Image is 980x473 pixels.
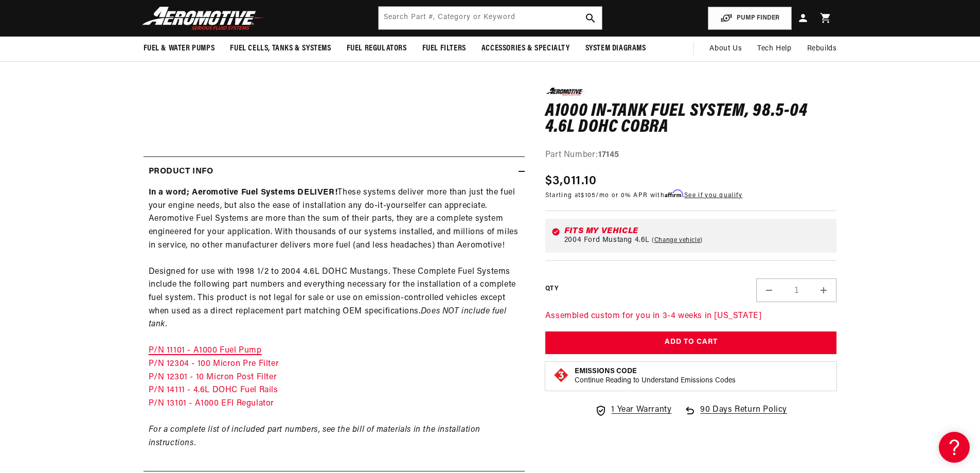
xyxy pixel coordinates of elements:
h2: Product Info [149,165,213,179]
button: Emissions CodeContinue Reading to Understand Emissions Codes [575,367,736,386]
p: Assembled custom for you in 3-4 weeks in [US_STATE] [545,310,837,323]
div: Fits my vehicle [564,227,831,235]
button: Add to Cart [545,331,837,354]
summary: Fuel Cells, Tanks & Systems [222,37,338,61]
span: Fuel Filters [422,43,466,54]
p: Continue Reading to Understand Emissions Codes [575,376,736,386]
a: 90 Days Return Policy [684,404,787,427]
span: Fuel Cells, Tanks & Systems [230,43,331,54]
a: Change vehicle [652,236,703,244]
summary: Fuel Regulators [339,37,415,61]
span: About Us [709,45,742,52]
img: Aeromotive [139,6,268,30]
button: PUMP FINDER [708,7,792,30]
strong: Emissions Code [575,367,637,375]
span: Accessories & Specialty [482,43,570,54]
img: Emissions code [553,367,569,383]
p: Starting at /mo or 0% APR with . [545,190,743,200]
summary: Accessories & Specialty [474,37,578,61]
a: About Us [702,37,750,61]
summary: System Diagrams [578,37,654,61]
span: System Diagrams [585,43,646,54]
em: For a complete list of included part numbers, see the bill of materials in the installation instr... [149,426,481,447]
button: search button [579,7,602,29]
summary: Fuel & Water Pumps [136,37,223,61]
summary: Tech Help [750,37,799,61]
h1: A1000 In-Tank Fuel System, 98.5-04 4.6L DOHC Cobra [545,103,837,135]
a: See if you qualify - Learn more about Affirm Financing (opens in modal) [684,192,742,199]
input: Search by Part Number, Category or Keyword [379,7,602,29]
a: P/N 12304 - 100 Micron Pre Filter [149,360,279,368]
a: P/N 13101 - A1000 EFI Regulator [149,399,275,408]
a: P/N 11101 - A1000 Fuel Pump [149,346,262,355]
span: Affirm [665,190,683,198]
span: 2004 Ford Mustang 4.6L [564,236,650,244]
span: Fuel Regulators [347,43,407,54]
span: Fuel & Water Pumps [144,43,215,54]
span: Rebuilds [807,43,837,55]
span: $3,011.10 [545,172,597,190]
span: 90 Days Return Policy [700,404,787,427]
a: P/N 12301 - 10 Micron Post Filter [149,373,277,381]
a: P/N 14111 - 4.6L DOHC Fuel Rails [149,386,278,394]
span: 1 Year Warranty [611,404,671,417]
span: $105 [581,192,596,199]
strong: In a word; Aeromotive Fuel Systems DELIVER! [149,188,338,197]
a: 1 Year Warranty [595,404,671,417]
strong: 17145 [598,150,619,159]
div: Part Number: [545,148,837,162]
label: QTY [545,284,558,293]
summary: Fuel Filters [415,37,474,61]
div: These systems deliver more than just the fuel your engine needs, but also the ease of installatio... [144,186,525,463]
span: Tech Help [757,43,791,55]
summary: Rebuilds [799,37,845,61]
summary: Product Info [144,157,525,187]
